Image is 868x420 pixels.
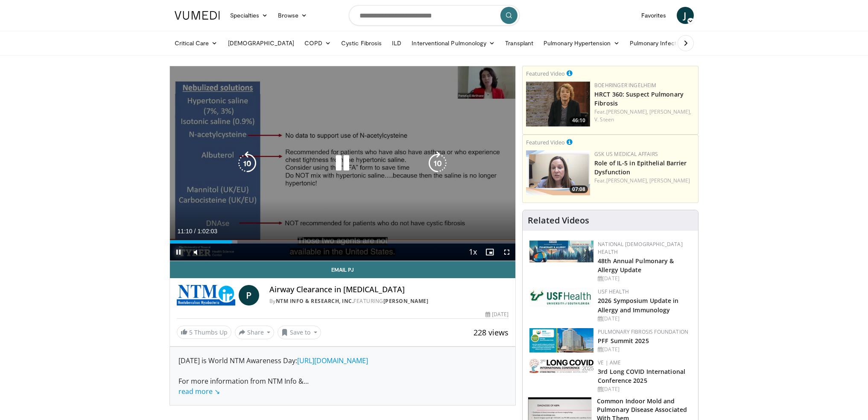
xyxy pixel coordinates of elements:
[178,387,220,396] a: read more ↘
[594,108,695,123] div: Feat.
[170,66,516,261] video-js: Video Player
[178,355,507,397] div: [DATE] is World NTM Awareness Day: For more information from NTM Info &
[570,117,588,124] span: 46:10
[677,7,694,24] a: J
[485,311,509,318] div: [DATE]
[473,327,509,338] span: 228 views
[625,35,698,52] a: Pulmonary Infection
[269,297,509,305] div: By FEATURING
[598,288,629,295] a: USF Health
[406,35,500,52] a: Interventional Pulmonology
[177,285,235,305] img: NTM Info & Research, Inc.
[336,35,387,52] a: Cystic Fibrosis
[170,261,516,278] a: Email Pj
[189,328,193,336] span: 5
[170,35,223,52] a: Critical Care
[598,275,691,282] div: [DATE]
[269,285,509,294] h4: Airway Clearance in [MEDICAL_DATA]
[606,108,648,115] a: [PERSON_NAME],
[194,228,196,235] span: /
[598,385,691,393] div: [DATE]
[538,35,625,52] a: Pulmonary Hypertension
[349,5,520,26] input: Search topics, interventions
[598,257,674,274] a: 48th Annual Pulmonary & Allergy Update
[526,150,590,195] img: 83368e75-cbec-4bae-ae28-7281c4be03a9.png.150x105_q85_crop-smart_upscale.jpg
[598,337,649,345] a: PFF Summit 2025
[594,150,658,158] a: GSK US Medical Affairs
[526,138,565,146] small: Featured Video
[526,150,590,195] a: 07:08
[464,244,481,261] button: Playback Rate
[598,315,691,323] div: [DATE]
[276,297,354,305] a: NTM Info & Research, Inc.
[526,70,565,77] small: Featured Video
[197,228,217,235] span: 1:02:03
[297,356,368,365] a: [URL][DOMAIN_NAME]
[594,177,695,185] div: Feat.
[273,7,312,24] a: Browse
[175,11,220,20] img: VuMedi Logo
[594,90,684,107] a: HRCT 360: Suspect Pulmonary Fibrosis
[649,108,691,115] a: [PERSON_NAME],
[299,35,336,52] a: COPD
[177,326,231,339] a: 5 Thumbs Up
[594,82,656,89] a: Boehringer Ingelheim
[178,228,193,235] span: 11:10
[598,241,683,256] a: National [DEMOGRAPHIC_DATA] Health
[598,346,691,353] div: [DATE]
[529,288,593,307] img: 6ba8804a-8538-4002-95e7-a8f8012d4a11.png.150x105_q85_autocrop_double_scale_upscale_version-0.2.jpg
[383,297,429,305] a: [PERSON_NAME]
[170,244,187,261] button: Pause
[636,7,672,24] a: Favorites
[606,177,648,184] a: [PERSON_NAME],
[598,359,621,366] a: VE | AME
[170,240,516,244] div: Progress Bar
[594,159,687,176] a: Role of IL-5 in Epithelial Barrier Dysfunction
[528,215,589,226] h4: Related Videos
[187,244,204,261] button: Mute
[570,185,588,193] span: 07:08
[225,7,273,24] a: Specialties
[498,244,515,261] button: Fullscreen
[529,359,593,373] img: a2792a71-925c-4fc2-b8ef-8d1b21aec2f7.png.150x105_q85_autocrop_double_scale_upscale_version-0.2.jpg
[598,328,688,335] a: Pulmonary Fibrosis Foundation
[598,297,678,314] a: 2026 Symposium Update in Allergy and Immunology
[500,35,538,52] a: Transplant
[594,116,614,123] a: V. Steen
[387,35,406,52] a: ILD
[223,35,299,52] a: [DEMOGRAPHIC_DATA]
[649,177,690,184] a: [PERSON_NAME]
[239,285,259,305] a: P
[529,328,593,352] img: 84d5d865-2f25-481a-859d-520685329e32.png.150x105_q85_autocrop_double_scale_upscale_version-0.2.png
[598,367,685,385] a: 3rd Long COVID International Conference 2025
[178,376,309,396] span: ...
[526,82,590,126] a: 46:10
[481,244,498,261] button: Enable picture-in-picture mode
[529,241,593,262] img: b90f5d12-84c1-472e-b843-5cad6c7ef911.jpg.150x105_q85_autocrop_double_scale_upscale_version-0.2.jpg
[526,82,590,126] img: 8340d56b-4f12-40ce-8f6a-f3da72802623.png.150x105_q85_crop-smart_upscale.png
[235,326,275,339] button: Share
[278,326,321,339] button: Save to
